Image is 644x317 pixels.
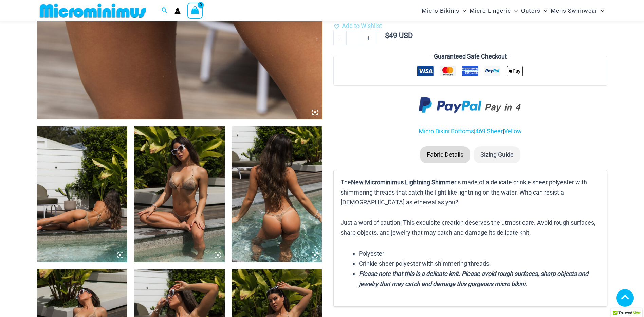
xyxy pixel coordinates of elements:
[359,258,600,269] li: Crinkle sheer polyester with shimmering threads.
[385,31,389,40] span: $
[431,51,510,62] legend: Guaranteed Safe Checkout
[187,3,203,18] a: View Shopping Cart, empty
[385,31,413,40] bdi: 49 USD
[521,2,540,19] span: Outers
[549,2,606,19] a: Mens SwimwearMenu ToggleMenu Toggle
[333,126,607,136] p: | | |
[474,146,520,163] li: Sizing Guide
[351,179,456,186] b: New Microminimus Lightning Shimmer
[419,128,474,135] a: Micro Bikini Bottoms
[468,2,519,19] a: Micro LingerieMenu ToggleMenu Toggle
[232,126,322,262] img: Lightning Shimmer Glittering Dunes 317 Tri Top 469 Thong
[419,1,607,20] nav: Site Navigation
[597,2,604,19] span: Menu Toggle
[359,249,600,259] li: Polyester
[359,270,588,287] strong: Please note that this is a delicate knit. Please avoid rough surfaces, sharp objects and jewelry ...
[346,31,362,45] input: Product quantity
[420,146,470,163] li: Fabric Details
[341,177,600,238] p: The is made of a delicate crinkle sheer polyester with shimmering threads that catch the light li...
[37,126,128,262] img: Lightning Shimmer Glittering Dunes 317 Tri Top 469 Thong
[511,2,518,19] span: Menu Toggle
[362,31,375,45] a: +
[174,8,181,14] a: Account icon link
[459,2,466,19] span: Menu Toggle
[333,31,346,45] a: -
[134,126,225,262] img: Lightning Shimmer Glittering Dunes 317 Tri Top 469 Thong
[470,2,511,19] span: Micro Lingerie
[37,3,149,18] img: MM SHOP LOGO FLAT
[540,2,547,19] span: Menu Toggle
[422,2,459,19] span: Micro Bikinis
[162,6,168,15] a: Search icon link
[487,128,503,135] a: Sheer
[420,2,468,19] a: Micro BikinisMenu ToggleMenu Toggle
[342,22,382,29] span: Add to Wishlist
[504,128,522,135] a: Yellow
[333,21,382,31] a: Add to Wishlist
[475,128,485,135] a: 469
[551,2,597,19] span: Mens Swimwear
[519,2,549,19] a: OutersMenu ToggleMenu Toggle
